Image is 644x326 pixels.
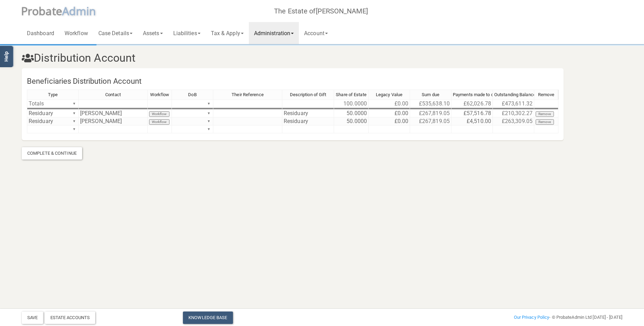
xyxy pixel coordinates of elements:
[22,147,82,160] div: Complete & Continue
[290,92,326,97] span: Description of Gift
[451,100,493,108] td: £62,026.78
[206,118,212,125] div: ▼
[79,110,148,118] td: [PERSON_NAME]
[493,100,534,108] td: £473,611.32
[22,22,59,44] a: Dashboard
[149,111,169,117] button: Workflow
[62,3,96,18] span: A
[514,315,549,320] a: Our Privacy Policy
[149,119,169,125] button: Workflow
[71,125,77,133] div: ▼
[282,110,334,118] td: Residuary
[536,119,554,125] button: Remove
[451,118,493,125] td: £4,510.00
[17,52,627,64] h3: Distribution Account
[538,92,554,97] span: Remove
[206,22,249,44] a: Tax & Apply
[105,92,121,97] span: Contact
[27,118,79,125] td: Residuary
[150,92,169,97] span: Workflow
[22,312,43,324] button: Save
[168,22,206,44] a: Liabilities
[493,118,534,125] td: £263,309.05
[334,118,369,125] td: 50.0000
[206,125,212,133] div: ▼
[27,100,79,108] td: Totals
[282,118,334,125] td: Residuary
[334,100,369,108] td: 100.0000
[21,3,62,18] span: P
[410,110,451,118] td: £267,819.05
[206,110,212,117] div: ▼
[28,3,62,18] span: robate
[536,111,554,117] button: Remove
[45,312,96,324] div: Estate Accounts
[188,92,196,97] span: DoB
[48,92,58,97] span: Type
[71,100,77,107] div: ▼
[299,22,333,44] a: Account
[93,22,138,44] a: Case Details
[249,22,299,44] a: Administration
[183,312,233,324] a: Knowledge Base
[336,92,367,97] span: Share of Estate
[71,118,77,125] div: ▼
[334,110,369,118] td: 50.0000
[410,100,451,108] td: £535,638.10
[376,92,402,97] span: Legacy Value
[79,118,148,125] td: [PERSON_NAME]
[369,100,410,108] td: £0.00
[422,92,439,97] span: Sum due
[138,22,168,44] a: Assets
[27,110,79,118] td: Residuary
[410,118,451,125] td: £267,819.05
[424,313,627,322] div: - © ProbateAdmin Ltd [DATE] - [DATE]
[494,92,536,97] span: Outstanding Balance
[451,110,493,118] td: £57,516.78
[493,110,534,118] td: £210,302.27
[453,92,500,97] span: Payments made to date
[22,73,574,90] h4: Beneficiaries Distribution Account
[59,22,93,44] a: Workflow
[71,110,77,117] div: ▼
[232,92,264,97] span: Their Reference
[69,3,96,18] span: dmin
[369,110,410,118] td: £0.00
[369,118,410,125] td: £0.00
[206,100,212,107] div: ▼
